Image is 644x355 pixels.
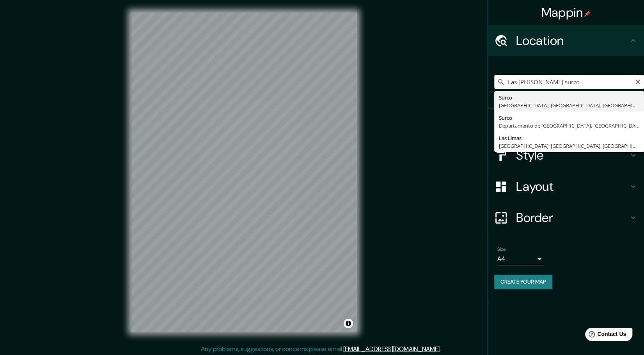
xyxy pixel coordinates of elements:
div: . [442,344,444,354]
iframe: Help widget launcher [575,325,635,346]
div: Surco [499,94,639,101]
h4: Mappin [541,5,591,20]
div: Border [488,202,644,233]
a: [EMAIL_ADDRESS][DOMAIN_NAME] [343,345,440,353]
p: Any problems, suggestions, or concerns please email . [201,344,441,354]
div: Pins [488,108,644,140]
canvas: Map [131,12,357,332]
div: Style [488,140,644,171]
h4: Style [516,147,628,163]
div: Layout [488,171,644,202]
div: Departamento de [GEOGRAPHIC_DATA], [GEOGRAPHIC_DATA] [499,122,639,130]
div: Surco [499,114,639,122]
div: A4 [497,253,544,265]
h4: Border [516,210,628,225]
div: [GEOGRAPHIC_DATA], [GEOGRAPHIC_DATA], [GEOGRAPHIC_DATA] [499,142,639,150]
button: Toggle attribution [344,319,353,328]
button: Clear [635,78,641,85]
div: [GEOGRAPHIC_DATA], [GEOGRAPHIC_DATA], [GEOGRAPHIC_DATA] [499,101,639,109]
div: . [441,344,442,354]
h4: Location [516,33,628,48]
label: Size [497,246,506,253]
img: pin-icon.png [584,11,591,17]
input: Pick your city or area [494,75,644,89]
button: Create your map [494,275,552,289]
h4: Layout [516,179,628,194]
div: Las Limas [499,134,639,142]
div: Location [488,25,644,56]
